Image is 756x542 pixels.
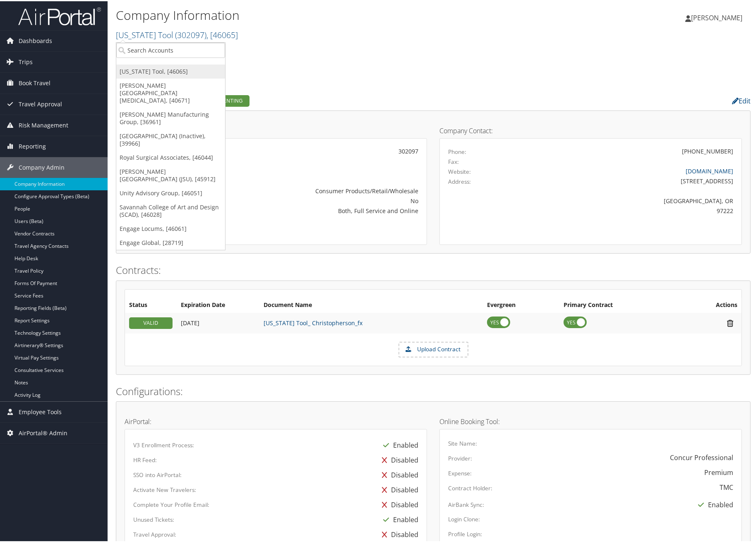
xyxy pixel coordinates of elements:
[448,499,484,508] label: AirBank Sync:
[264,318,362,326] a: [US_STATE] Tool_ Christopherson_fx
[177,297,259,312] th: Expiration Date
[379,511,418,526] div: Enabled
[116,185,225,199] a: Unity Advisory Group, [46051]
[233,195,418,204] div: No
[233,185,418,194] div: Consumer Products/Retail/Wholesale
[19,135,46,156] span: Reporting
[116,235,225,249] a: Engage Global, [28719]
[116,199,225,221] a: Savannah College of Art and Design (SCAD), [46028]
[691,12,742,21] span: [PERSON_NAME]
[116,5,539,23] h1: Company Information
[19,50,33,71] span: Trips
[378,466,418,481] div: Disabled
[116,106,225,128] a: [PERSON_NAME] Manufacturing Group, [36961]
[685,4,751,29] a: [PERSON_NAME]
[116,221,225,235] a: Engage Locums, [46061]
[682,146,733,154] div: [PHONE_NUMBER]
[704,466,733,476] div: Premium
[181,318,255,326] div: Add/Edit Date
[206,28,238,39] span: , [ 46065 ]
[19,114,68,134] span: Risk Management
[378,451,418,466] div: Disabled
[732,95,751,104] a: Edit
[720,481,733,491] div: TMC
[116,383,751,397] h2: Configurations:
[116,63,225,77] a: [US_STATE] Tool, [46065]
[19,401,62,421] span: Employee Tools
[439,417,742,424] h4: Online Booking Tool:
[133,499,209,508] label: Complete Your Profile Email:
[378,481,418,496] div: Disabled
[133,455,157,463] label: HR Feed:
[19,72,50,92] span: Book Travel
[679,297,742,312] th: Actions
[448,166,471,175] label: Website:
[379,436,418,451] div: Enabled
[439,126,742,133] h4: Company Contact:
[133,529,176,537] label: Travel Approval:
[133,514,174,523] label: Unused Tickets:
[116,28,238,39] a: [US_STATE] Tool
[686,166,733,174] a: [DOMAIN_NAME]
[181,318,199,326] span: [DATE]
[670,451,733,461] div: Concur Professional
[378,526,418,541] div: Disabled
[125,417,427,424] h4: AirPortal:
[448,514,480,522] label: Login Clone:
[448,483,492,491] label: Contract Holder:
[378,496,418,511] div: Disabled
[448,438,477,446] label: Site Name:
[399,341,468,355] label: Upload Contract
[19,422,67,442] span: AirPortal® Admin
[133,470,182,478] label: SSO into AirPortal:
[116,41,225,57] input: Search Accounts
[448,156,459,165] label: Fax:
[116,163,225,185] a: [PERSON_NAME][GEOGRAPHIC_DATA] (JSU), [45912]
[559,297,679,312] th: Primary Contract
[448,146,466,155] label: Phone:
[448,453,472,461] label: Provider:
[129,316,173,328] div: VALID
[483,297,559,312] th: Evergreen
[116,128,225,149] a: [GEOGRAPHIC_DATA] (Inactive), [39966]
[723,318,737,326] i: Remove Contract
[116,149,225,163] a: Royal Surgical Associates, [46044]
[259,297,483,312] th: Document Name
[116,262,751,276] h2: Contracts:
[19,156,65,177] span: Company Admin
[233,146,418,154] div: 302097
[233,205,418,214] div: Both, Full Service and Online
[448,529,482,537] label: Profile Login:
[694,496,733,511] div: Enabled
[133,484,196,493] label: Activate New Travelers:
[125,126,427,133] h4: Account Details:
[116,92,535,106] h2: Company Profile:
[175,28,206,39] span: ( 302097 )
[19,29,52,50] span: Dashboards
[523,195,733,204] div: [GEOGRAPHIC_DATA], OR
[133,440,194,448] label: V3 Enrollment Process:
[125,297,177,312] th: Status
[523,205,733,214] div: 97222
[448,468,472,476] label: Expense:
[448,176,471,185] label: Address:
[116,77,225,106] a: [PERSON_NAME][GEOGRAPHIC_DATA][MEDICAL_DATA], [40671]
[18,5,101,25] img: airportal-logo.png
[523,175,733,184] div: [STREET_ADDRESS]
[19,93,62,113] span: Travel Approval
